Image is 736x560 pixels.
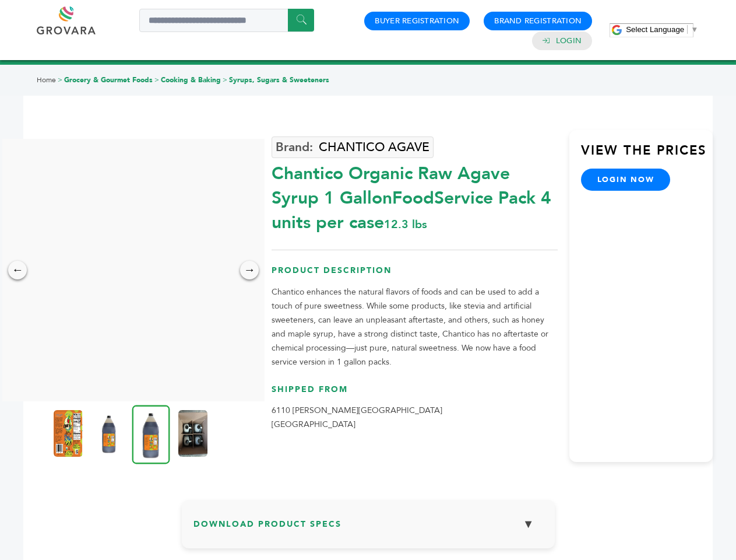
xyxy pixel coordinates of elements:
[272,404,558,432] p: 6110 [PERSON_NAME][GEOGRAPHIC_DATA] [GEOGRAPHIC_DATA]
[272,384,558,404] h3: Shipped From
[8,261,27,279] div: ←
[494,16,582,26] a: Brand Registration
[272,156,558,235] div: Chantico Organic Raw Agave Syrup 1 GallonFoodService Pack 4 units per case
[626,25,698,34] a: Select Language​
[581,142,713,169] h3: View the Prices
[626,25,684,34] span: Select Language
[581,169,671,191] a: login now
[229,75,329,85] a: Syrups, Sugars & Sweeteners
[178,410,207,457] img: Chantico Organic Raw Agave Syrup 1 Gallon-FoodService Pack 4 units per case 12.3 lbs
[139,9,314,32] input: Search a product or brand...
[272,265,558,285] h3: Product Description
[272,136,434,158] a: CHANTICO AGAVE
[94,410,124,457] img: Chantico Organic Raw Agave Syrup 1 Gallon-FoodService Pack 4 units per case 12.3 lbs Nutrition Info
[514,512,543,537] button: ▼
[240,261,259,279] div: →
[37,75,56,85] a: Home
[154,75,159,85] span: >
[64,75,153,85] a: Grocery & Gourmet Foods
[556,36,582,46] a: Login
[132,405,170,464] img: Chantico Organic Raw Agave Syrup 1 Gallon-FoodService Pack 4 units per case 12.3 lbs
[54,410,83,457] img: Chantico Organic Raw Agave Syrup 1 Gallon-FoodService Pack 4 units per case 12.3 lbs Product Label
[193,512,543,545] h3: Download Product Specs
[223,75,227,85] span: >
[272,285,558,369] p: Chantico enhances the natural flavors of foods and can be used to add a touch of pure sweetness. ...
[384,216,427,232] span: 12.3 lbs
[58,75,62,85] span: >
[687,25,688,34] span: ​
[375,16,459,26] a: Buyer Registration
[161,75,221,85] a: Cooking & Baking
[691,25,698,34] span: ▼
